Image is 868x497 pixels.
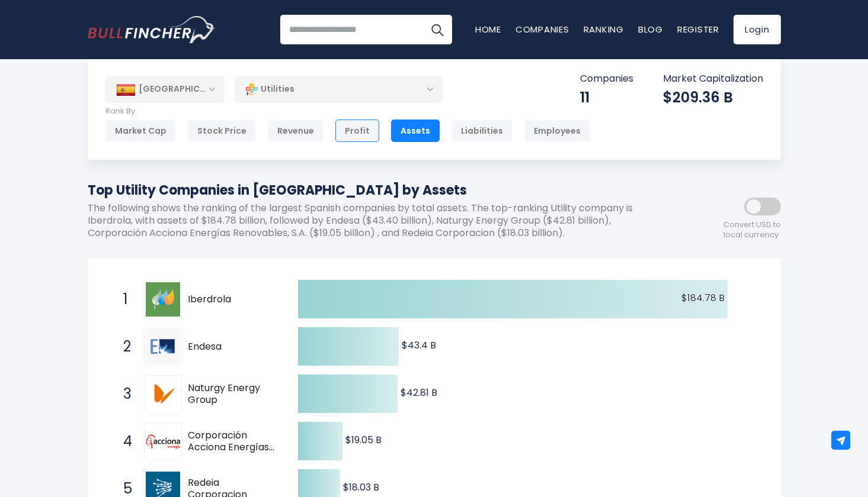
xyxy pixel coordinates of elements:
h1: Top Utility Companies in [GEOGRAPHIC_DATA] by Assets [88,180,674,200]
span: Naturgy Energy Group [188,382,277,407]
div: [GEOGRAPHIC_DATA] [105,76,224,102]
div: Employees [524,120,590,142]
img: Iberdrola [146,282,180,317]
a: Companies [515,23,569,35]
span: Corporación Acciona Energías Renovables, S.A. [188,430,277,454]
img: Naturgy Energy Group [146,377,180,411]
div: Assets [391,120,440,142]
span: 1 [117,289,129,309]
a: Ranking [584,23,624,35]
div: Liabilities [451,120,513,142]
text: $18.03 B [343,480,379,494]
text: $19.05 B [345,433,382,447]
div: 11 [580,88,633,106]
span: 2 [117,337,129,357]
div: Market Cap [105,120,176,142]
span: 3 [117,384,129,404]
div: Stock Price [188,120,256,142]
span: Endesa [188,341,277,353]
a: Blog [638,23,663,35]
div: Profit [335,120,379,142]
span: Iberdrola [188,293,277,306]
p: Companies [580,73,633,85]
a: Go to homepage [88,16,215,43]
p: Rank By [105,106,590,117]
img: Endesa [146,330,180,364]
button: Search [422,15,452,44]
a: Home [475,23,501,35]
img: Bullfincher logo [88,16,216,43]
p: Market Capitalization [663,73,763,85]
p: The following shows the ranking of the largest Spanish companies by total assets. The top-ranking... [88,202,674,239]
img: Corporación Acciona Energías Renovables, S.A. [146,424,180,459]
text: $184.78 B [681,291,724,305]
span: 4 [117,431,129,451]
text: $42.81 B [401,386,437,399]
div: Revenue [268,120,324,142]
span: Convert USD to local currency [723,220,781,240]
text: $43.4 B [402,338,436,352]
a: Register [677,23,719,35]
div: $209.36 B [663,88,763,106]
a: Login [734,15,781,44]
div: Utilities [235,76,442,103]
